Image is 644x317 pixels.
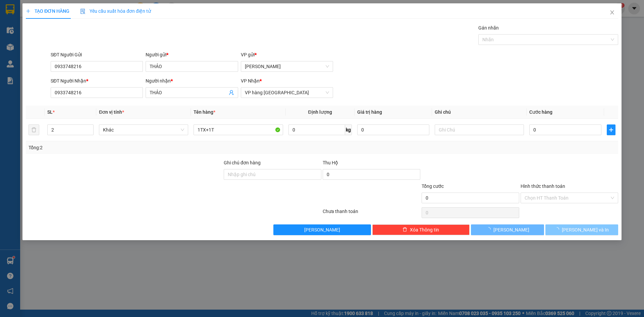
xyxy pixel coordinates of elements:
span: VP Nhận [241,78,260,84]
span: Cước hàng [529,109,552,115]
span: loading [486,227,493,232]
div: Chưa thanh toán [322,208,421,219]
label: Hình thức thanh toán [521,183,565,189]
span: close [609,10,615,15]
span: Khác [103,125,184,135]
span: Tổng cước [422,183,444,189]
span: ĐC: 275H [PERSON_NAME] [3,31,44,34]
div: Tổng: 2 [29,144,249,151]
span: Giá trị hàng [357,109,382,115]
input: VD: Bàn, Ghế [194,124,283,135]
span: Tên hàng [194,109,215,115]
div: SĐT Người Gửi [51,51,143,58]
button: [PERSON_NAME] [471,224,544,235]
span: Yêu cầu xuất hóa đơn điện tử [80,8,151,14]
span: [PERSON_NAME] [493,226,529,233]
span: kg [345,124,352,135]
label: Gán nhãn [478,25,499,31]
label: Ghi chú đơn hàng [224,160,261,165]
div: SĐT Người Nhận [51,77,143,85]
div: VP gửi [241,51,333,58]
span: Định lượng [308,109,332,115]
span: [PERSON_NAME] [304,226,340,233]
span: Thu Hộ [323,160,338,165]
span: user-add [229,90,234,95]
button: Close [603,3,622,22]
span: TẠO ĐƠN HÀNG [26,8,69,14]
span: ĐT:02839204577, 02839201727, 02839204577 [3,37,48,44]
span: loading [554,227,562,232]
span: Phạm Ngũ Lão [245,61,329,71]
span: ĐT: 0935877566, 0935822366 [51,39,93,42]
span: delete [402,227,407,232]
span: ---------------------------------------------- [14,46,86,51]
span: SL [47,109,53,115]
input: Ghi chú đơn hàng [224,169,321,180]
button: plus [607,124,615,135]
input: 0 [357,124,429,135]
span: [PERSON_NAME] và In [562,226,609,233]
strong: [PERSON_NAME] [39,8,80,14]
button: delete [29,124,39,135]
div: Người nhận [146,77,238,85]
button: [PERSON_NAME] [273,224,371,235]
button: deleteXóa Thông tin [372,224,470,235]
div: Người gửi [146,51,238,58]
input: Ghi Chú [435,124,524,135]
span: Xóa Thông tin [410,226,439,233]
span: VP Nhận: VP hàng [GEOGRAPHIC_DATA] [51,21,85,28]
img: icon [80,9,86,14]
span: VP hàng Nha Trang [245,88,329,98]
span: plus [607,127,615,133]
span: ĐC: Căn 3M CT2 VCN Phước Hải - [GEOGRAPHIC_DATA] [51,29,94,36]
span: Đơn vị tính [99,109,124,115]
span: plus [26,9,31,13]
span: VP Gửi: [PERSON_NAME] [3,23,41,26]
th: Ghi chú [432,106,527,119]
img: logo [3,3,19,19]
button: [PERSON_NAME] và In [545,224,618,235]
